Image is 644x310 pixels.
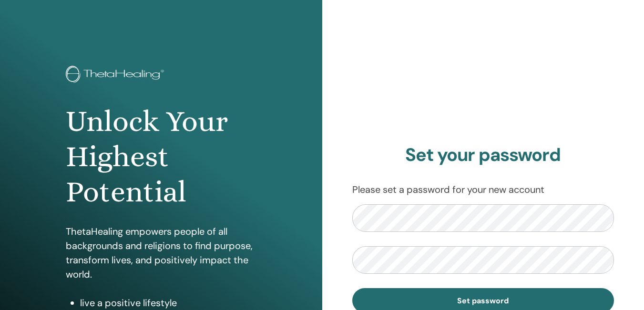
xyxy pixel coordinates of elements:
[66,224,256,281] p: ThetaHealing empowers people of all backgrounds and religions to find purpose, transform lives, a...
[457,296,509,306] span: Set password
[66,104,256,210] h1: Unlock Your Highest Potential
[80,296,256,310] li: live a positive lifestyle
[352,182,614,197] p: Please set a password for your new account
[352,144,614,166] h2: Set your password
